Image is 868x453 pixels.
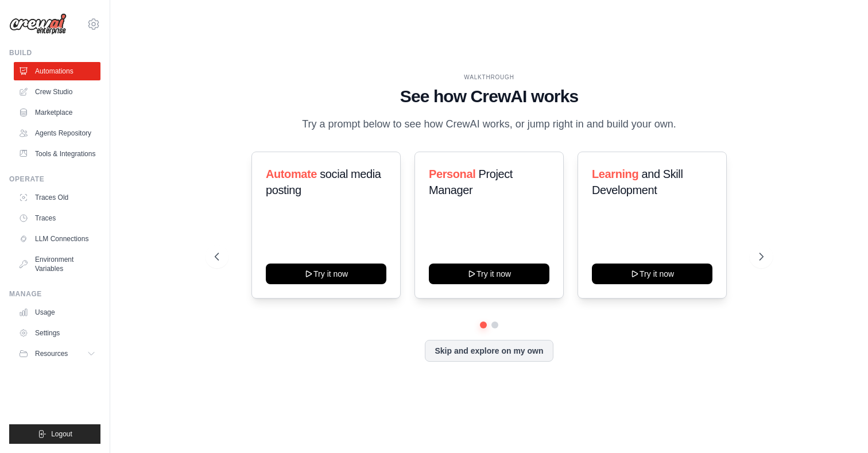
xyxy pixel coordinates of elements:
span: Logout [51,429,72,439]
button: Try it now [266,264,386,284]
button: Logout [9,424,100,444]
a: Agents Repository [14,124,100,142]
a: Settings [14,324,100,342]
h1: See how CrewAI works [215,86,764,107]
a: Crew Studio [14,83,100,101]
div: WALKTHROUGH [215,73,764,82]
a: LLM Connections [14,230,100,248]
button: Try it now [429,264,549,284]
button: Skip and explore on my own [425,340,553,362]
a: Automations [14,62,100,80]
span: Learning [592,168,638,180]
button: Try it now [592,264,712,284]
a: Tools & Integrations [14,145,100,163]
img: Logo [9,13,67,35]
div: Build [9,48,100,57]
span: Project Manager [429,168,513,196]
button: Resources [14,344,100,363]
a: Traces [14,209,100,227]
span: Resources [35,349,68,358]
p: Try a prompt below to see how CrewAI works, or jump right in and build your own. [296,116,682,133]
span: and Skill Development [592,168,683,196]
div: Operate [9,175,100,184]
a: Usage [14,303,100,322]
a: Marketplace [14,103,100,122]
a: Traces Old [14,188,100,207]
div: Manage [9,289,100,299]
a: Environment Variables [14,250,100,278]
span: Automate [266,168,317,180]
span: social media posting [266,168,381,196]
span: Personal [429,168,475,180]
